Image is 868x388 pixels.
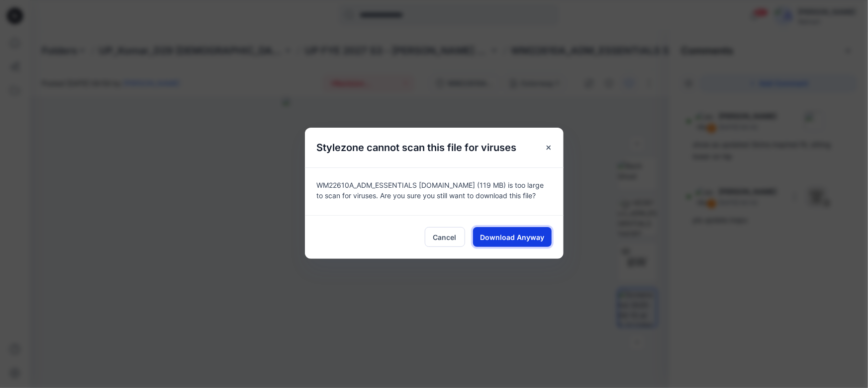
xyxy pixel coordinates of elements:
button: Close [540,139,558,156]
span: Download Anyway [480,232,544,242]
div: WM22610A_ADM_ESSENTIALS [DOMAIN_NAME] (119 MB) is too large to scan for viruses. Are you sure you... [305,167,564,215]
span: Cancel [433,232,457,242]
button: Cancel [425,227,465,247]
button: Download Anyway [473,227,552,247]
h5: Stylezone cannot scan this file for viruses [305,128,529,167]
